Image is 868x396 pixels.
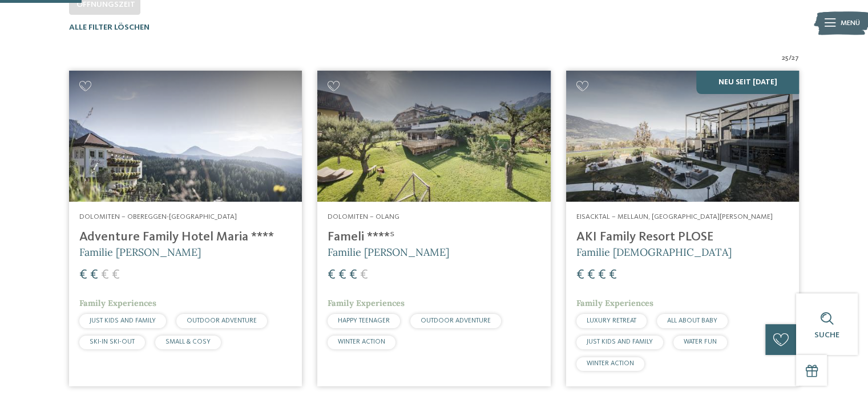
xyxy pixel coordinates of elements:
span: Eisacktal – Mellaun, [GEOGRAPHIC_DATA][PERSON_NAME] [576,213,773,221]
span: Dolomiten – Obereggen-[GEOGRAPHIC_DATA] [79,213,237,221]
a: Familienhotels gesucht? Hier findet ihr die besten! Dolomiten – Obereggen-[GEOGRAPHIC_DATA] Adven... [69,71,302,386]
span: 25 [782,53,789,63]
span: WATER FUN [684,338,717,345]
span: € [587,268,595,282]
span: Family Experiences [576,298,653,308]
span: ALL ABOUT BABY [667,317,717,324]
span: € [598,268,606,282]
span: Family Experiences [328,298,405,308]
span: € [609,268,617,282]
span: SKI-IN SKI-OUT [90,338,135,345]
span: JUST KIDS AND FAMILY [587,338,653,345]
span: € [338,268,346,282]
span: Dolomiten – Olang [328,213,399,221]
span: OUTDOOR ADVENTURE [187,317,257,324]
img: Adventure Family Hotel Maria **** [69,71,302,202]
span: SMALL & COSY [165,338,211,345]
span: Suche [814,331,839,339]
span: WINTER ACTION [587,360,634,367]
span: Familie [PERSON_NAME] [79,246,201,259]
span: Family Experiences [79,298,156,308]
a: Familienhotels gesucht? Hier findet ihr die besten! Dolomiten – Olang Fameli ****ˢ Familie [PERSO... [317,71,550,386]
span: € [101,268,109,282]
span: / [789,53,792,63]
h4: AKI Family Resort PLOSE [576,230,789,245]
span: OUTDOOR ADVENTURE [421,317,491,324]
span: JUST KIDS AND FAMILY [90,317,156,324]
span: € [79,268,87,282]
span: € [576,268,584,282]
img: Familienhotels gesucht? Hier findet ihr die besten! [317,71,550,202]
span: LUXURY RETREAT [587,317,636,324]
span: 27 [792,53,799,63]
span: Familie [PERSON_NAME] [328,246,449,259]
span: HAPPY TEENAGER [338,317,390,324]
span: € [112,268,120,282]
span: € [349,268,357,282]
span: WINTER ACTION [338,338,385,345]
span: € [90,268,98,282]
a: Familienhotels gesucht? Hier findet ihr die besten! NEU seit [DATE] Eisacktal – Mellaun, [GEOGRAP... [566,71,799,386]
span: Öffnungszeit [76,1,135,9]
span: € [360,268,368,282]
span: Familie [DEMOGRAPHIC_DATA] [576,246,732,259]
span: Alle Filter löschen [69,23,150,31]
h4: Adventure Family Hotel Maria **** [79,230,292,245]
span: € [328,268,336,282]
img: Familienhotels gesucht? Hier findet ihr die besten! [566,71,799,202]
